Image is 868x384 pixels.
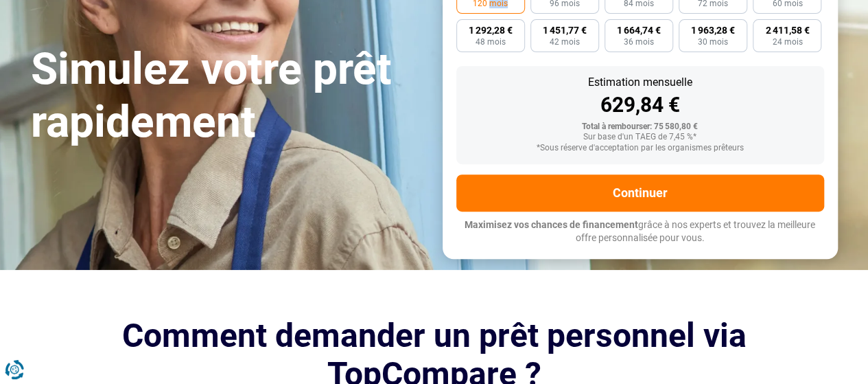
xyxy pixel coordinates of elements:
[467,144,813,153] div: *Sous réserve d'acceptation par les organismes prêteurs
[617,25,661,35] span: 1 664,74 €
[772,38,802,46] span: 24 mois
[456,218,824,245] p: grâce à nos experts et trouvez la meilleure offre personnalisée pour vous.
[765,25,809,35] span: 2 411,58 €
[467,122,813,132] div: Total à rembourser: 75 580,80 €
[31,43,426,149] h1: Simulez votre prêt rapidement
[698,38,728,46] span: 30 mois
[456,174,824,212] button: Continuer
[543,25,587,35] span: 1 451,77 €
[467,95,813,115] div: 629,84 €
[469,25,513,35] span: 1 292,28 €
[467,133,813,142] div: Sur base d'un TAEG de 7,45 %*
[691,25,735,35] span: 1 963,28 €
[465,219,638,230] span: Maximisez vos chances de financement
[476,38,506,46] span: 48 mois
[550,38,580,46] span: 42 mois
[624,38,654,46] span: 36 mois
[467,77,813,88] div: Estimation mensuelle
